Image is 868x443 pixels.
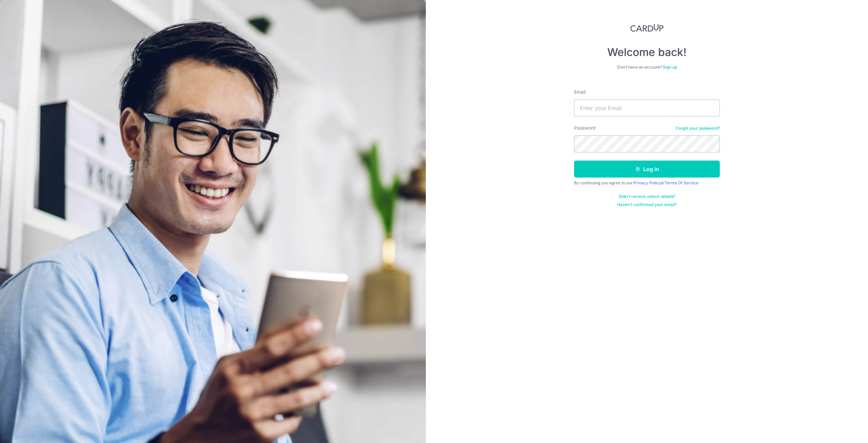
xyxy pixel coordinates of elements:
a: Forgot your password? [676,126,720,131]
a: Terms Of Service [665,180,698,185]
button: Log in [574,161,720,178]
a: Sign up [663,64,677,70]
a: Privacy Policy [633,180,661,185]
label: Email [574,89,586,95]
img: CardUp Logo [630,24,664,32]
h4: Welcome back! [574,45,720,59]
div: Don’t have an account? [574,64,720,70]
label: Password [574,125,596,131]
div: By continuing you agree to our & [574,180,720,186]
input: Enter your Email [574,99,720,116]
a: Haven't confirmed your email? [617,202,677,207]
a: Didn't receive unlock details? [619,194,675,199]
